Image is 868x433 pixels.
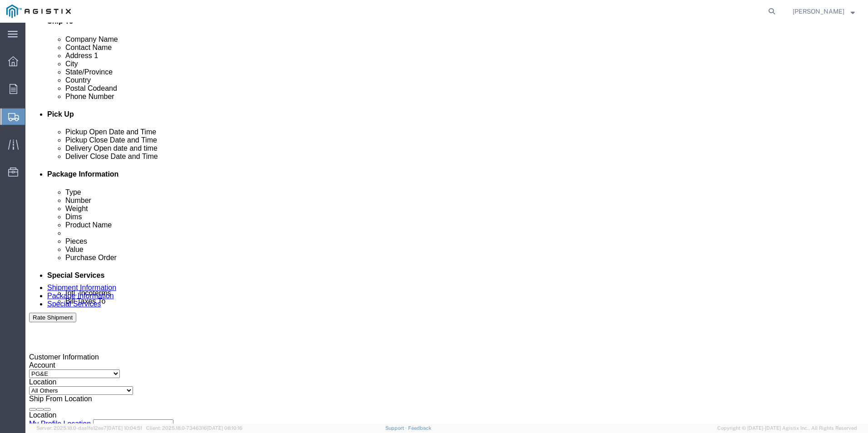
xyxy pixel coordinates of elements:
[408,425,431,431] a: Feedback
[207,425,242,431] span: [DATE] 08:10:16
[717,424,857,432] span: Copyright © [DATE]-[DATE] Agistix Inc., All Rights Reserved
[793,6,844,16] span: Javier G
[25,23,868,423] iframe: FS Legacy Container
[146,425,242,431] span: Client: 2025.18.0-7346316
[792,6,855,17] button: [PERSON_NAME]
[6,5,71,18] img: logo
[385,425,408,431] a: Support
[36,425,142,431] span: Server: 2025.18.0-daa1fe12ee7
[107,425,142,431] span: [DATE] 10:04:51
